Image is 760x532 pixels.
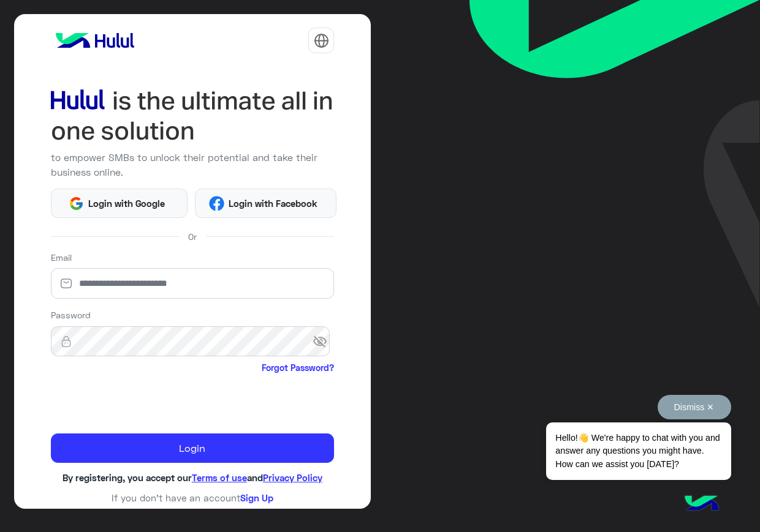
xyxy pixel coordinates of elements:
img: hulul-logo.png [680,483,723,526]
img: email [51,277,82,290]
img: hululLoginTitle_EN.svg [51,86,335,146]
p: to empower SMBs to unlock their potential and take their business online. [51,151,335,179]
button: Login with Facebook [195,189,336,218]
img: tab [314,33,329,48]
span: Or [188,230,197,243]
img: logo [51,28,139,53]
img: Google [69,196,84,211]
a: Forgot Password? [262,361,334,374]
label: Email [51,251,72,264]
button: Dismiss ✕ [658,395,731,419]
span: Login with Google [84,197,170,211]
span: Login with Facebook [224,197,322,211]
span: Hello!👋 We're happy to chat with you and answer any questions you might have. How can we assist y... [546,422,731,480]
img: lock [51,335,82,348]
label: Password [51,309,91,321]
h6: If you don’t have an account [51,492,335,503]
a: Terms of use [192,472,247,483]
a: Privacy Policy [263,472,322,483]
span: visibility_off [313,331,335,353]
span: and [247,472,263,483]
button: Login with Google [51,189,188,218]
iframe: reCAPTCHA [51,377,237,424]
a: Sign Up [240,492,273,503]
img: Facebook [209,196,224,211]
span: By registering, you accept our [63,472,192,483]
button: Login [51,433,335,463]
